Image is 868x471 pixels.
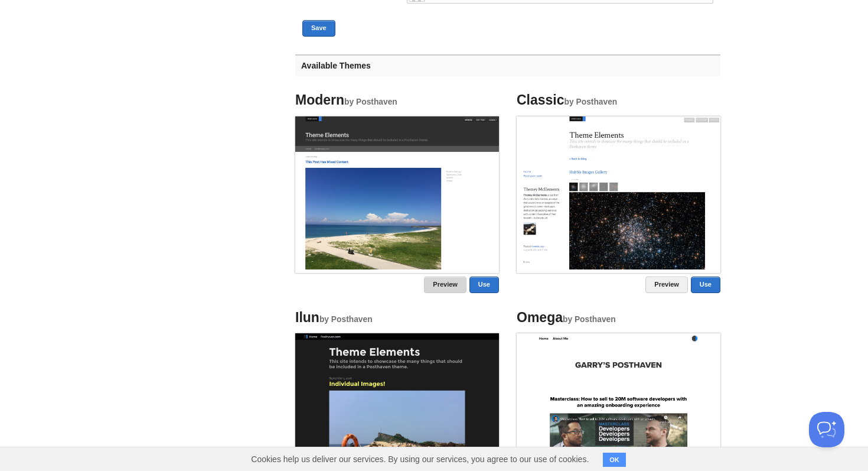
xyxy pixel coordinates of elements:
h3: Available Themes [295,54,720,76]
h4: Classic [517,93,720,108]
small: by Posthaven [563,315,616,324]
button: OK [603,453,626,467]
h4: Ilun [295,310,499,325]
h4: Modern [295,93,499,108]
small: by Posthaven [344,98,397,106]
a: Preview [424,277,466,293]
iframe: Help Scout Beacon - Open [809,412,844,447]
span: Cookies help us deliver our services. By using our services, you agree to our use of cookies. [239,447,601,471]
button: Save [302,20,335,37]
a: Preview [645,277,688,293]
small: by Posthaven [319,315,373,324]
img: Screenshot [295,116,499,269]
a: Use [691,277,720,293]
img: Screenshot [517,116,720,269]
h4: Omega [517,310,720,325]
a: Use [469,277,499,293]
small: by Posthaven [564,98,618,106]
